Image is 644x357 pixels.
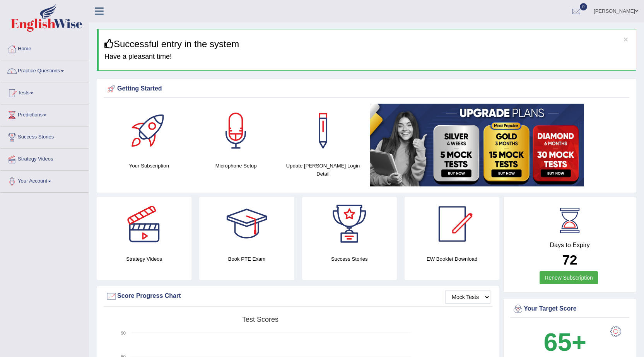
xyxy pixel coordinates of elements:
h4: Microphone Setup [196,162,276,170]
text: 90 [121,331,126,335]
a: Home [0,38,89,58]
h4: Update [PERSON_NAME] Login Detail [284,162,363,178]
h4: Your Subscription [109,162,189,170]
a: Practice Questions [0,60,89,80]
span: 0 [580,3,588,10]
div: Score Progress Chart [106,290,490,302]
h4: Days to Expiry [512,242,627,249]
b: 72 [562,252,577,267]
a: Renew Subscription [540,271,598,284]
h4: Book PTE Exam [199,255,294,263]
a: Strategy Videos [0,149,89,168]
h3: Successful entry in the system [104,39,630,49]
b: 65+ [544,328,586,356]
h4: Strategy Videos [97,255,191,263]
h4: EW Booklet Download [405,255,499,263]
tspan: Test scores [242,316,278,323]
h4: Success Stories [302,255,397,263]
div: Your Target Score [512,303,627,315]
a: Predictions [0,104,89,124]
a: Success Stories [0,126,89,146]
div: Getting Started [106,83,627,95]
a: Your Account [0,171,89,190]
img: small5.jpg [370,104,584,186]
h4: Have a pleasant time! [104,53,630,61]
button: × [624,35,628,43]
a: Tests [0,82,89,102]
